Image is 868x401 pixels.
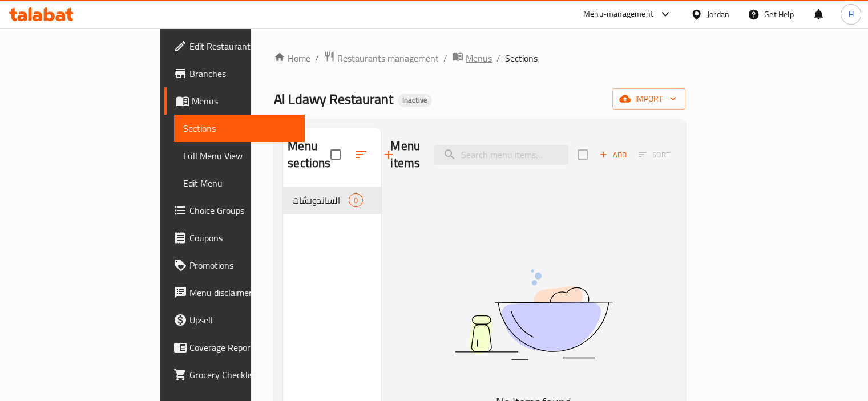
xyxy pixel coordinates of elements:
[183,149,296,163] span: Full Menu View
[283,182,381,218] nav: Menu sections
[274,86,393,112] span: Al Ldawy Restaurant
[621,92,676,106] span: import
[337,51,439,65] span: Restaurants management
[324,51,439,66] a: Restaurants management
[349,193,363,207] div: items
[595,146,631,164] span: Add item
[398,95,432,105] span: Inactive
[390,137,420,172] h2: Menu items
[164,279,305,306] a: Menu disclaimer
[324,143,348,167] span: Select all sections
[631,146,677,164] span: Select section first
[274,51,685,66] nav: breadcrumb
[391,239,676,390] img: dish.svg
[189,341,296,354] span: Coverage Report
[164,197,305,224] a: Choice Groups
[292,193,349,207] span: الساندويشات
[164,87,305,115] a: Menus
[349,195,362,206] span: 0
[174,169,305,197] a: Edit Menu
[288,137,330,172] h2: Menu sections
[443,51,447,65] li: /
[174,115,305,142] a: Sections
[848,8,853,21] span: H
[192,94,296,108] span: Menus
[189,286,296,299] span: Menu disclaimer
[189,39,296,53] span: Edit Restaurant
[174,142,305,169] a: Full Menu View
[189,204,296,217] span: Choice Groups
[164,334,305,361] a: Coverage Report
[164,60,305,87] a: Branches
[505,51,538,65] span: Sections
[434,145,568,165] input: search
[348,141,375,168] span: Sort sections
[189,258,296,272] span: Promotions
[189,231,296,245] span: Coupons
[597,148,628,161] span: Add
[164,306,305,334] a: Upsell
[612,88,685,110] button: import
[189,313,296,327] span: Upsell
[466,51,492,65] span: Menus
[583,7,653,21] div: Menu-management
[164,252,305,279] a: Promotions
[595,146,631,164] button: Add
[452,51,492,66] a: Menus
[183,121,296,135] span: Sections
[375,141,402,168] button: Add section
[315,51,319,65] li: /
[183,176,296,190] span: Edit Menu
[189,67,296,80] span: Branches
[398,94,432,107] div: Inactive
[164,361,305,388] a: Grocery Checklist
[283,187,381,214] div: الساندويشات0
[707,8,729,21] div: Jordan
[164,224,305,252] a: Coupons
[164,33,305,60] a: Edit Restaurant
[189,368,296,382] span: Grocery Checklist
[496,51,500,65] li: /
